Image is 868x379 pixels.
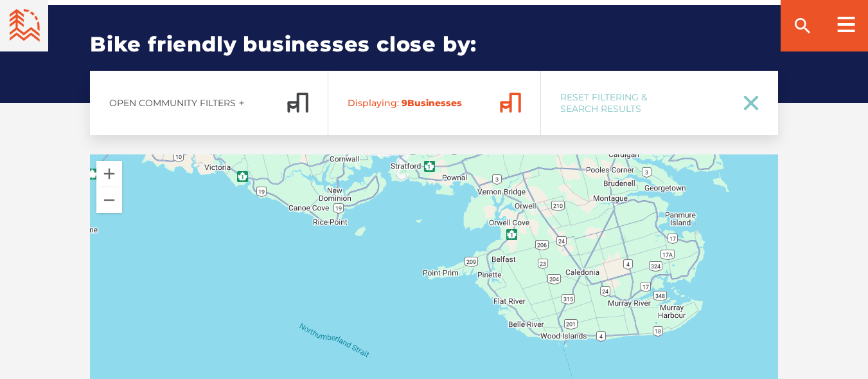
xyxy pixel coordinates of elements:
[451,97,462,109] span: es
[96,161,122,187] button: Zoom in
[348,97,490,109] span: Business
[90,71,328,135] a: Open Community Filtersadd
[109,97,236,109] span: Open Community Filters
[90,5,778,103] h2: Bike friendly businesses close by:
[237,98,246,107] ion-icon: add
[560,91,727,115] span: Reset Filtering & Search Results
[96,187,122,213] button: Zoom out
[348,97,399,109] span: Displaying:
[541,71,778,135] a: Reset Filtering & Search Results
[792,15,813,36] ion-icon: search
[402,97,407,109] span: 9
